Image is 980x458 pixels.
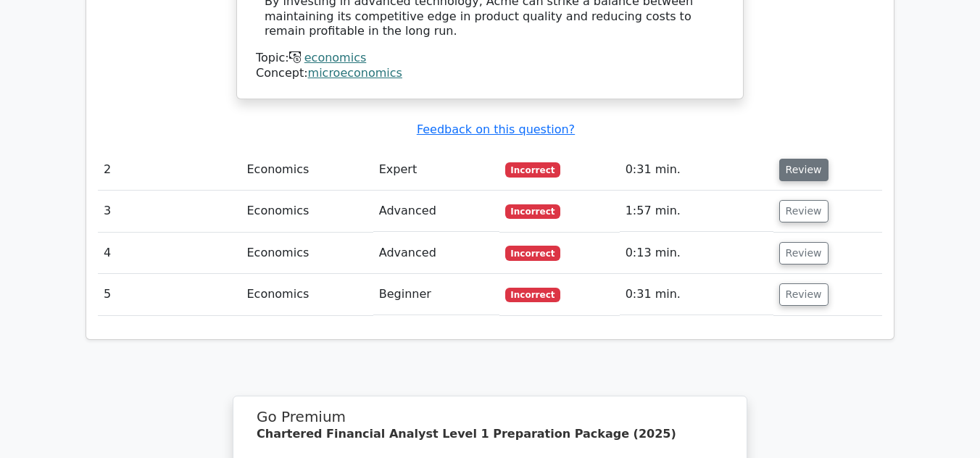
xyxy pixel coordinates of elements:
[98,233,241,274] td: 4
[241,149,373,191] td: Economics
[373,191,499,232] td: Advanced
[505,162,561,177] span: Incorrect
[308,66,402,80] a: microeconomics
[417,122,575,136] a: Feedback on this question?
[98,191,241,232] td: 3
[256,66,724,81] div: Concept:
[779,242,829,265] button: Review
[241,233,373,274] td: Economics
[256,51,724,66] div: Topic:
[241,274,373,315] td: Economics
[241,191,373,232] td: Economics
[620,191,773,232] td: 1:57 min.
[620,274,773,315] td: 0:31 min.
[779,283,829,306] button: Review
[505,204,561,219] span: Incorrect
[505,246,561,260] span: Incorrect
[779,200,829,222] button: Review
[373,274,499,315] td: Beginner
[304,51,367,64] a: economics
[98,274,241,315] td: 5
[505,288,561,302] span: Incorrect
[620,149,773,191] td: 0:31 min.
[373,233,499,274] td: Advanced
[779,159,829,181] button: Review
[98,149,241,191] td: 2
[620,233,773,274] td: 0:13 min.
[373,149,499,191] td: Expert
